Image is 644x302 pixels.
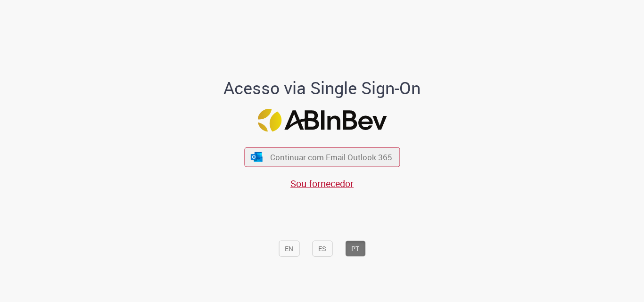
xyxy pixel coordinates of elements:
img: Logo ABInBev [257,108,387,131]
button: ES [312,240,332,256]
img: ícone Azure/Microsoft 360 [250,152,264,162]
h1: Acesso via Single Sign-On [191,79,453,98]
span: Continuar com Email Outlook 365 [270,152,392,163]
button: EN [279,240,299,256]
button: ícone Azure/Microsoft 360 Continuar com Email Outlook 365 [244,147,400,167]
a: Sou fornecedor [290,177,354,189]
button: PT [345,240,365,256]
